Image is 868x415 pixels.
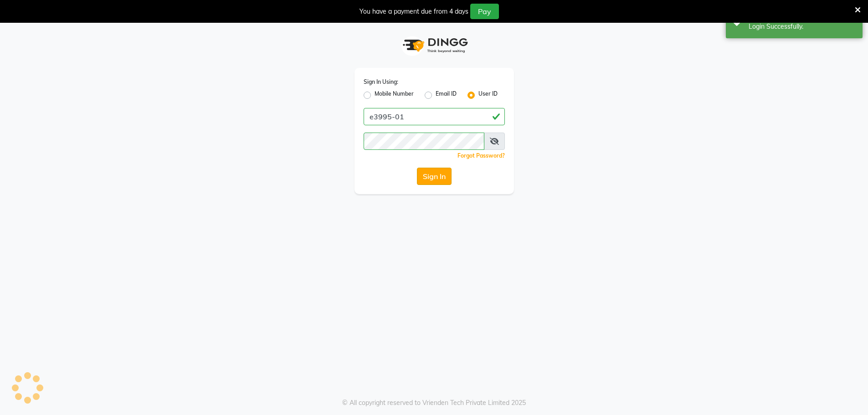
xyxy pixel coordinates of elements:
label: Email ID [436,90,457,101]
a: Forgot Password? [457,152,505,159]
button: Pay [470,4,499,19]
input: Username [364,133,484,150]
img: logo1.svg [398,32,471,59]
div: Login Successfully. [749,22,856,31]
div: You have a payment due from 4 days [360,7,468,16]
button: Sign In [417,168,452,185]
label: Mobile Number [375,90,414,101]
label: Sign In Using: [364,78,398,86]
input: Username [364,108,505,125]
label: User ID [478,90,498,101]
